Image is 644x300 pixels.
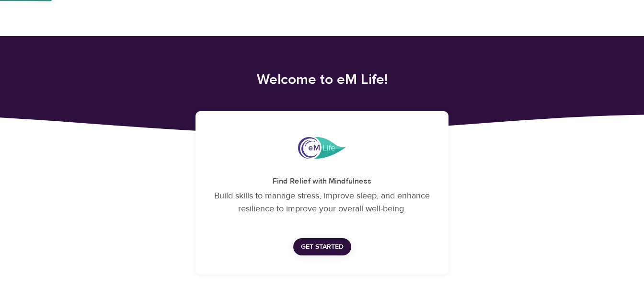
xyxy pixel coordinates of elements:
img: eMindful_logo.png [298,137,346,159]
h4: Welcome to eM Life! [60,70,584,88]
p: Build skills to manage stress, improve sleep, and enhance resilience to improve your overall well... [207,189,437,215]
button: Get Started [293,238,351,256]
span: Get Started [301,241,344,253]
h5: Find Relief with Mindfulness [207,176,437,186]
